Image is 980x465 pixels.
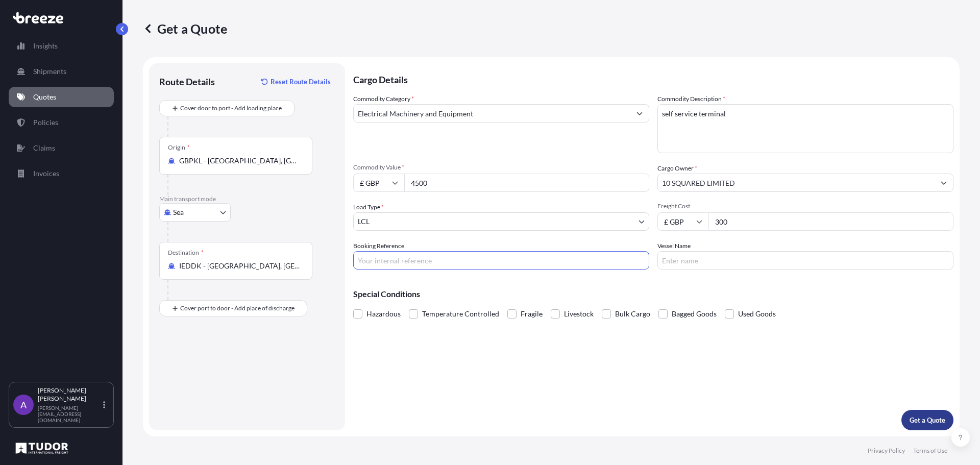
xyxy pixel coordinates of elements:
span: Commodity Value [353,163,649,172]
label: Commodity Description [657,94,725,104]
input: Origin [179,156,300,166]
input: Destination [179,261,300,271]
button: LCL [353,212,649,231]
span: Fragile [521,306,543,322]
button: Show suggestions [935,174,953,192]
p: Quotes [33,92,56,102]
p: [PERSON_NAME][EMAIL_ADDRESS][DOMAIN_NAME] [38,405,101,423]
span: Load Type [353,202,384,212]
a: Quotes [9,87,114,107]
p: Main transport mode [159,195,335,203]
a: Shipments [9,61,114,82]
img: organization-logo [13,440,71,456]
button: Select transport [159,203,231,222]
input: Type amount [404,174,649,192]
span: Cover door to port - Add loading place [180,103,282,113]
p: Shipments [33,66,66,77]
p: Route Details [159,76,215,88]
button: Cover door to port - Add loading place [159,100,295,116]
p: Insights [33,41,58,51]
span: Livestock [564,306,594,322]
span: Sea [173,207,184,217]
span: Freight Cost [657,202,953,210]
p: [PERSON_NAME] [PERSON_NAME] [38,386,101,403]
button: Reset Route Details [256,74,335,90]
label: Booking Reference [353,241,404,251]
button: Get a Quote [901,410,953,430]
span: Bagged Goods [672,306,717,322]
p: Cargo Details [353,63,953,94]
div: Destination [168,249,204,257]
span: Bulk Cargo [615,306,650,322]
p: Get a Quote [143,20,227,37]
span: LCL [358,216,370,227]
a: Privacy Policy [868,447,905,455]
label: Vessel Name [657,241,691,251]
span: Used Goods [738,306,776,322]
a: Invoices [9,163,114,184]
p: Invoices [33,168,59,179]
input: Enter name [657,251,953,270]
span: Cover port to door - Add place of discharge [180,303,295,313]
p: Special Conditions [353,290,953,298]
a: Terms of Use [913,447,947,455]
button: Show suggestions [630,104,649,123]
button: Cover port to door - Add place of discharge [159,300,307,316]
p: Policies [33,117,58,128]
span: Hazardous [366,306,401,322]
a: Insights [9,36,114,56]
p: Get a Quote [910,415,945,425]
input: Your internal reference [353,251,649,270]
span: Temperature Controlled [422,306,499,322]
p: Reset Route Details [271,77,331,87]
a: Policies [9,112,114,133]
input: Enter amount [708,212,953,231]
a: Claims [9,138,114,158]
input: Select a commodity type [354,104,630,123]
p: Claims [33,143,55,153]
label: Cargo Owner [657,163,697,174]
span: A [20,400,27,410]
label: Commodity Category [353,94,414,104]
input: Full name [658,174,935,192]
div: Origin [168,143,190,152]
